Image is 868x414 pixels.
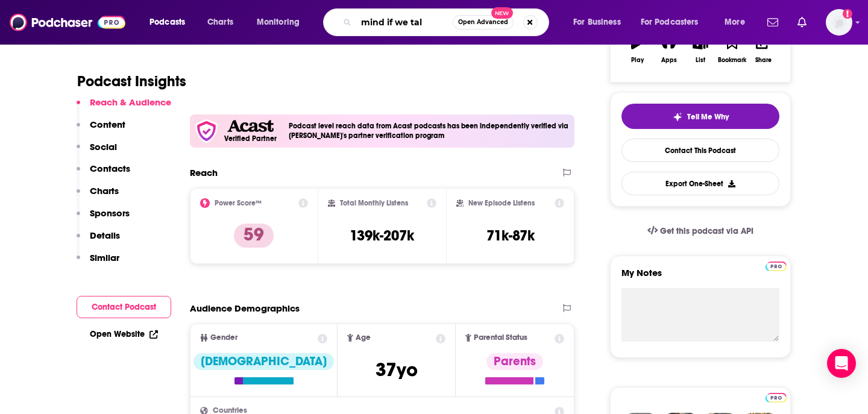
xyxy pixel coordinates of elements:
[190,167,218,178] h2: Reach
[653,28,684,71] button: Apps
[661,57,677,64] div: Apps
[234,224,274,248] p: 59
[826,9,852,36] button: Show profile menu
[621,267,779,288] label: My Notes
[793,12,811,33] a: Show notifications dropdown
[90,141,117,152] p: Social
[90,207,130,219] p: Sponsors
[77,296,171,318] button: Contact Podcast
[289,122,570,140] h4: Podcast level reach data from Acast podcasts has been independently verified via [PERSON_NAME]'s ...
[376,358,418,381] span: 37 yo
[826,9,852,36] img: User Profile
[207,14,233,31] span: Charts
[716,28,747,71] button: Bookmark
[193,353,334,370] div: [DEMOGRAPHIC_DATA]
[77,141,117,163] button: Social
[748,28,779,71] button: Share
[77,163,130,185] button: Contacts
[621,172,779,195] button: Export One-Sheet
[766,393,787,403] img: Podchaser Pro
[356,13,453,32] input: Search podcasts, credits, & more...
[491,7,513,19] span: New
[90,230,120,241] p: Details
[453,15,514,30] button: Open AdvancedNew
[673,112,682,122] img: tell me why sparkle
[843,9,852,19] svg: Add a profile image
[486,227,535,245] h3: 71k-87k
[621,28,653,71] button: Play
[90,119,125,130] p: Content
[687,112,729,122] span: Tell Me Why
[766,260,787,271] a: Pro website
[77,252,119,274] button: Similar
[210,334,237,342] span: Gender
[638,216,763,246] a: Get this podcast via API
[766,262,787,271] img: Podchaser Pro
[141,13,201,32] button: open menu
[631,57,644,64] div: Play
[215,199,262,207] h2: Power Score™
[77,207,130,230] button: Sponsors
[90,96,171,108] p: Reach & Audience
[350,227,414,245] h3: 139k-207k
[356,334,371,342] span: Age
[633,13,716,32] button: open menu
[716,13,760,32] button: open menu
[77,96,171,119] button: Reach & Audience
[77,230,120,252] button: Details
[77,185,119,207] button: Charts
[763,12,783,33] a: Show notifications dropdown
[335,8,561,36] div: Search podcasts, credits, & more...
[77,72,186,90] h1: Podcast Insights
[190,303,300,314] h2: Audience Demographics
[90,329,158,339] a: Open Website
[827,349,856,378] div: Open Intercom Messenger
[718,57,746,64] div: Bookmark
[149,14,185,31] span: Podcasts
[10,11,125,34] img: Podchaser - Follow, Share and Rate Podcasts
[565,13,636,32] button: open menu
[227,120,273,133] img: Acast
[90,185,119,196] p: Charts
[573,14,621,31] span: For Business
[766,391,787,403] a: Pro website
[696,57,705,64] div: List
[195,119,218,143] img: verfied icon
[474,334,527,342] span: Parental Status
[641,14,699,31] span: For Podcasters
[257,14,300,31] span: Monitoring
[77,119,125,141] button: Content
[200,13,241,32] a: Charts
[660,226,753,236] span: Get this podcast via API
[90,163,130,174] p: Contacts
[90,252,119,263] p: Similar
[340,199,408,207] h2: Total Monthly Listens
[458,19,508,25] span: Open Advanced
[248,13,315,32] button: open menu
[486,353,543,370] div: Parents
[725,14,745,31] span: More
[621,139,779,162] a: Contact This Podcast
[224,135,277,142] h5: Verified Partner
[468,199,535,207] h2: New Episode Listens
[755,57,772,64] div: Share
[621,104,779,129] button: tell me why sparkleTell Me Why
[826,9,852,36] span: Logged in as wondermedianetwork
[685,28,716,71] button: List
